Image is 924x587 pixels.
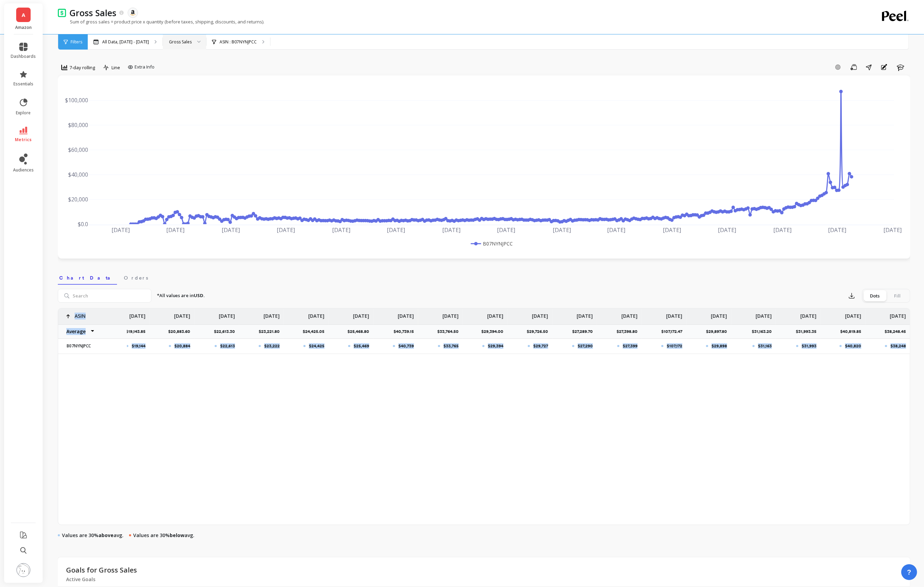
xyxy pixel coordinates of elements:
span: explore [16,110,31,116]
p: $24,425 [309,343,325,349]
span: Orders [124,274,148,281]
p: $20,883.60 [168,329,194,334]
p: $22,613 [220,343,235,349]
p: $40,820 [845,343,861,349]
nav: Tabs [58,269,910,285]
p: *All values are in [157,292,205,299]
div: Gross Sales [169,39,192,45]
p: $107,172 [667,343,682,349]
p: [DATE] [398,308,414,319]
p: [DATE] [264,308,280,319]
p: $29,726.50 [527,329,552,334]
span: Filters [71,39,82,45]
p: $23,221.80 [259,329,284,334]
span: dashboards [11,54,36,59]
span: Line [111,64,120,71]
p: $25,468.80 [348,329,373,334]
span: Chart Data [59,274,116,281]
p: $19,144 [132,343,146,349]
img: profile picture [17,563,30,577]
p: $20,884 [174,343,190,349]
strong: below [170,532,184,538]
p: ASIN : B07NYNJPCC [220,39,257,45]
p: [DATE] [174,308,190,319]
p: [DATE] [129,308,146,319]
p: $38,248.45 [885,329,910,334]
p: ASIN [75,308,86,319]
p: $29,898 [712,343,727,349]
div: Dots [863,290,886,301]
p: $19,143.85 [126,329,150,334]
p: $40,819.85 [840,329,865,334]
div: Fill [886,290,909,301]
p: [DATE] [845,308,861,319]
p: [DATE] [487,308,503,319]
p: $24,425.05 [303,329,329,334]
p: $29,394 [488,343,503,349]
p: Sum of gross sales = product price x quantity (before taxes, shipping, discounts, and returns). [58,19,264,25]
strong: above [98,532,114,538]
p: $29,897.80 [706,329,731,334]
p: [DATE] [800,308,817,319]
p: [DATE] [756,308,772,319]
img: api.amazon.svg [130,10,136,16]
p: $29,394.00 [481,329,508,334]
p: $107,172.47 [661,329,687,334]
p: Amazon [11,25,36,30]
p: Goals for Gross Sales [66,564,137,576]
p: [DATE] [219,308,235,319]
span: Extra Info [135,64,155,71]
p: $33,764.50 [437,329,463,334]
p: $31,993 [802,343,817,349]
span: A [22,11,25,19]
p: Gross Sales [70,7,116,19]
p: $22,613.30 [214,329,239,334]
p: $27,399 [623,343,638,349]
p: [DATE] [577,308,593,319]
p: B07NYNJPCC [63,343,123,349]
p: $33,765 [444,343,459,349]
strong: USD. [194,292,205,298]
span: essentials [13,81,33,87]
span: ? [907,567,911,577]
p: [DATE] [532,308,548,319]
button: ? [901,564,917,580]
p: $27,290 [578,343,593,349]
p: [DATE] [711,308,727,319]
p: $23,222 [264,343,280,349]
p: $25,469 [354,343,369,349]
p: [DATE] [622,308,638,319]
p: All Data, [DATE] - [DATE] [102,39,149,45]
p: $29,727 [533,343,548,349]
p: Active Goals [66,576,137,583]
p: $27,398.80 [617,329,642,334]
span: audiences [13,167,34,173]
input: Search [58,289,151,303]
p: $31,163.20 [752,329,776,334]
p: $27,289.70 [572,329,597,334]
p: $31,163 [758,343,772,349]
p: [DATE] [666,308,682,319]
img: header icon [58,8,66,17]
p: $31,993.35 [796,329,821,334]
span: metrics [15,137,32,143]
p: $38,248 [891,343,906,349]
p: [DATE] [890,308,906,319]
p: Values are 30% avg. [133,532,194,539]
p: [DATE] [308,308,325,319]
p: Values are 30% avg. [62,532,124,539]
p: [DATE] [353,308,369,319]
p: $40,739 [399,343,414,349]
p: [DATE] [443,308,459,319]
span: 7-day rolling [70,64,95,71]
p: $40,739.15 [394,329,418,334]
